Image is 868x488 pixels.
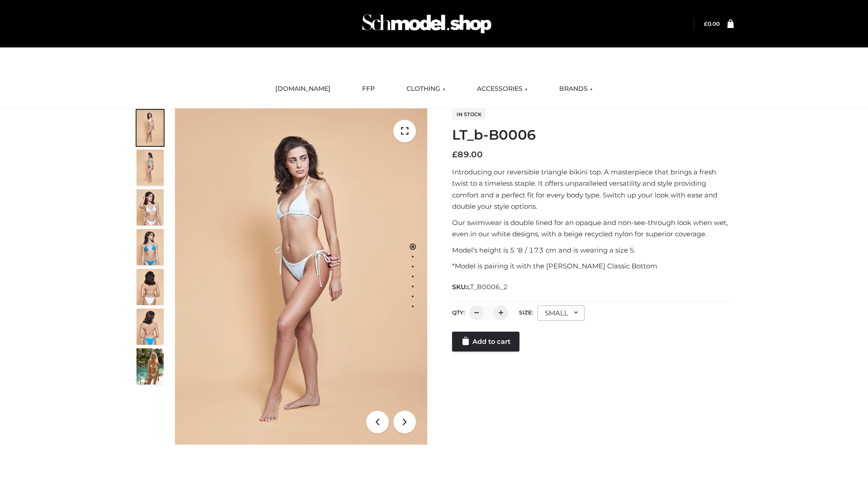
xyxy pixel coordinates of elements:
[137,269,164,305] img: ArielClassicBikiniTop_CloudNine_AzureSky_OW114ECO_7-scaled.jpg
[552,79,599,99] a: BRANDS
[175,108,427,445] img: LT_b-B0006
[355,79,382,99] a: FFP
[359,6,495,42] img: Schmodel Admin 964
[452,332,519,352] a: Add to cart
[137,348,164,385] img: Arieltop_CloudNine_AzureSky2.jpg
[704,20,720,27] bdi: 0.00
[137,150,164,186] img: ArielClassicBikiniTop_CloudNine_AzureSky_OW114ECO_2-scaled.jpg
[452,127,734,143] h1: LT_b-B0006
[137,309,164,345] img: ArielClassicBikiniTop_CloudNine_AzureSky_OW114ECO_8-scaled.jpg
[452,260,734,272] p: *Model is pairing it with the [PERSON_NAME] Classic Bottom
[467,283,508,291] span: LT_B0006_2
[452,150,458,160] span: £
[538,305,585,321] div: SMALL
[452,109,486,120] span: In stock
[137,189,164,225] img: ArielClassicBikiniTop_CloudNine_AzureSky_OW114ECO_3-scaled.jpg
[452,150,483,160] bdi: 89.00
[400,79,452,99] a: CLOTHING
[452,166,734,212] p: Introducing our reversible triangle bikini top. A masterpiece that brings a fresh twist to a time...
[269,79,337,99] a: [DOMAIN_NAME]
[704,20,720,27] a: £0.00
[519,309,533,316] label: Size:
[704,20,708,27] span: £
[452,282,509,292] span: SKU:
[137,229,164,265] img: ArielClassicBikiniTop_CloudNine_AzureSky_OW114ECO_4-scaled.jpg
[137,110,164,146] img: ArielClassicBikiniTop_CloudNine_AzureSky_OW114ECO_1-scaled.jpg
[452,244,734,256] p: Model’s height is 5 ‘8 / 173 cm and is wearing a size S.
[452,217,734,240] p: Our swimwear is double lined for an opaque and non-see-through look when wet, even in our white d...
[452,309,465,316] label: QTY:
[470,79,534,99] a: ACCESSORIES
